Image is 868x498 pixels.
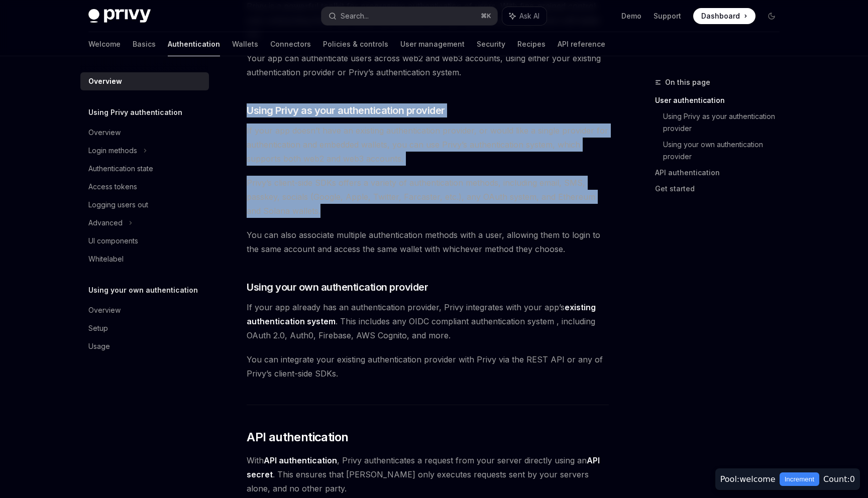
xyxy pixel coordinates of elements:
a: Wallets [232,32,258,56]
a: Recipes [517,32,546,56]
a: Access tokens [80,178,209,196]
span: You can also associate multiple authentication methods with a user, allowing them to login to the... [247,228,609,256]
a: Demo [621,11,641,21]
a: Using Privy as your authentication provider [663,108,788,137]
span: Your app can authenticate users across web2 and web3 accounts, using either your existing authent... [247,51,609,79]
a: Using your own authentication provider [663,137,788,165]
span: Using your own authentication provider [247,280,428,294]
a: Support [654,11,681,21]
span: With , Privy authenticates a request from your server directly using an . This ensures that [PERS... [247,453,609,495]
a: Authentication state [80,160,209,178]
div: Access tokens [88,181,137,193]
div: Usage [88,340,110,352]
span: Using Privy as your authentication provider [247,103,445,117]
a: API authentication [655,165,788,181]
span: On this page [665,76,710,88]
div: Setup [88,322,108,334]
strong: API authentication [264,455,337,465]
span: ⌘ K [481,12,491,20]
span: If your app doesn’t have an existing authentication provider, or would like a single provider for... [247,123,609,166]
div: Overview [88,127,121,139]
a: Whitelabel [80,250,209,268]
a: Policies & controls [323,32,388,56]
a: Welcome [88,32,121,56]
a: Usage [80,337,209,355]
span: You can integrate your existing authentication provider with Privy via the REST API or any of Pri... [247,352,609,381]
h5: Using Privy authentication [88,106,182,118]
div: Whitelabel [88,253,124,265]
a: Overview [80,301,209,319]
div: Overview [88,75,122,87]
div: Login methods [88,145,137,157]
a: Security [477,32,505,56]
div: Search... [341,10,369,22]
h5: Using your own authentication [88,284,198,296]
a: API reference [558,32,605,56]
button: Ask AI [502,7,547,25]
a: User management [400,32,465,56]
span: API authentication [247,429,348,445]
button: Search...⌘K [321,7,497,25]
img: dark logo [88,9,151,23]
div: UI components [88,235,138,247]
a: Dashboard [693,8,755,24]
span: Dashboard [701,11,740,21]
a: Authentication [168,32,220,56]
a: UI components [80,232,209,250]
div: Authentication state [88,163,153,175]
a: Logging users out [80,196,209,214]
a: Overview [80,72,209,90]
a: Setup [80,319,209,337]
span: If your app already has an authentication provider, Privy integrates with your app’s . This inclu... [247,300,609,342]
button: Toggle dark mode [764,8,780,24]
span: Privy’s client-side SDKs offers a variety of authentication methods, including email, SMS, passke... [247,176,609,218]
span: Ask AI [519,11,539,21]
a: Basics [133,32,156,56]
a: Get started [655,181,788,197]
div: Overview [88,304,121,316]
a: Overview [80,123,209,142]
a: Connectors [270,32,311,56]
div: Advanced [88,217,123,229]
div: Logging users out [88,199,148,211]
a: User authentication [655,92,788,108]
